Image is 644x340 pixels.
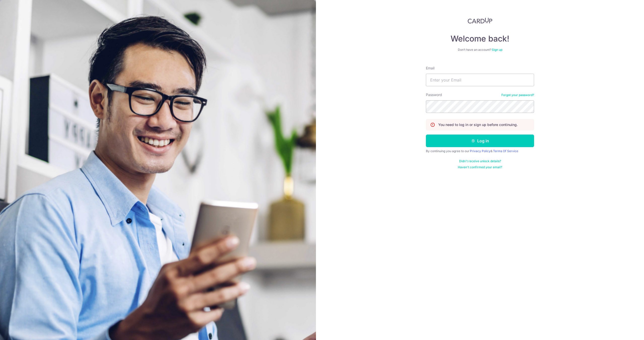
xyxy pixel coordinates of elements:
[493,149,518,153] a: Terms Of Service
[426,149,534,153] div: By continuing you agree to our &
[492,48,502,52] a: Sign up
[426,135,534,147] button: Log in
[470,149,491,153] a: Privacy Policy
[426,48,534,52] div: Don’t have an account?
[459,159,501,163] a: Didn't receive unlock details?
[501,93,534,97] a: Forgot your password?
[426,74,534,86] input: Enter your Email
[426,92,442,97] label: Password
[458,165,502,169] a: Haven't confirmed your email?
[426,34,534,44] h4: Welcome back!
[426,66,434,71] label: Email
[468,18,492,24] img: CardUp Logo
[438,122,518,127] p: You need to log in or sign up before continuing.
